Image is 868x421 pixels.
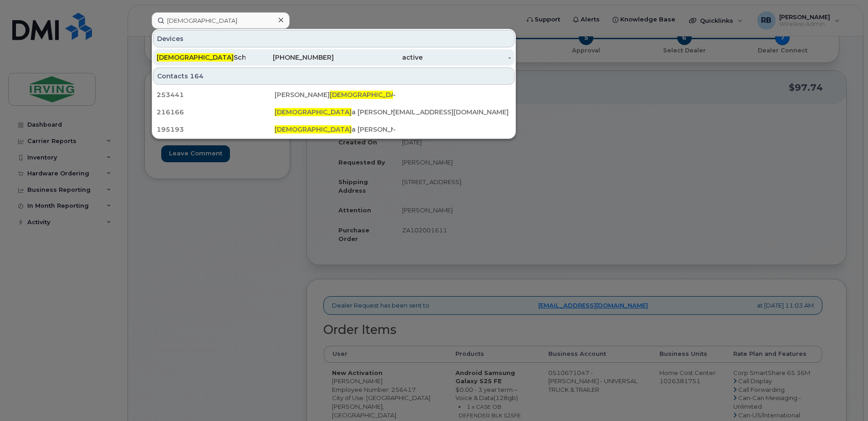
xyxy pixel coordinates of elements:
a: 253441[PERSON_NAME][DEMOGRAPHIC_DATA]Bisa- [153,87,515,103]
div: - [393,90,511,99]
span: [DEMOGRAPHIC_DATA] [275,108,352,116]
div: active [334,53,423,62]
div: 216166 [157,108,275,117]
div: a [PERSON_NAME] [275,108,393,117]
a: 195193[DEMOGRAPHIC_DATA]a [PERSON_NAME]- [153,121,515,138]
span: [DEMOGRAPHIC_DATA] [330,91,407,99]
div: Contacts [153,67,515,85]
div: Devices [153,30,515,47]
span: 164 [190,72,204,81]
div: [PERSON_NAME] Bisa [275,90,393,99]
div: [PHONE_NUMBER] [245,53,334,62]
div: Schortemeyer [157,53,245,62]
a: 216166[DEMOGRAPHIC_DATA]a [PERSON_NAME][EMAIL_ADDRESS][DOMAIN_NAME] [153,104,515,120]
span: [DEMOGRAPHIC_DATA] [275,125,352,133]
div: - [423,53,511,62]
div: a [PERSON_NAME] [275,125,393,134]
div: [EMAIL_ADDRESS][DOMAIN_NAME] [393,108,511,117]
input: Find something... [152,12,290,29]
div: 195193 [157,125,275,134]
div: - [393,125,511,134]
span: [DEMOGRAPHIC_DATA] [157,53,234,62]
a: [DEMOGRAPHIC_DATA]Schortemeyer[PHONE_NUMBER]active- [153,49,515,66]
div: 253441 [157,90,275,99]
